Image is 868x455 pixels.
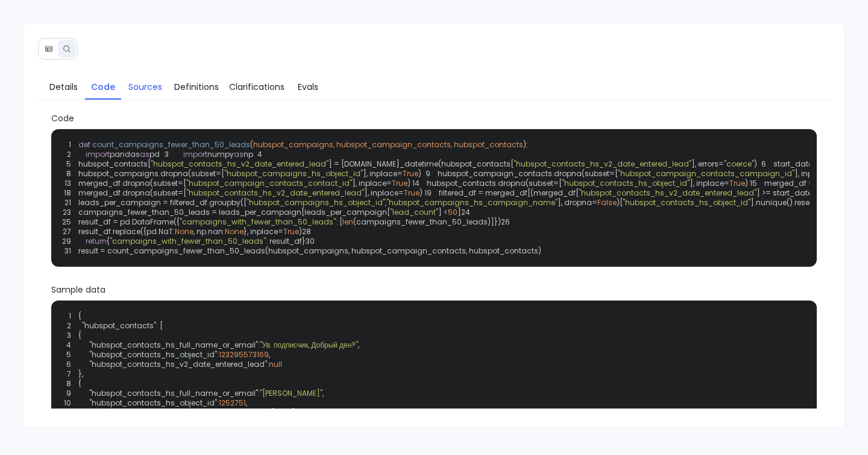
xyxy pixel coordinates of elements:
span: : [258,340,260,350]
span: Definitions [174,80,219,94]
span: , np.nan: [193,226,225,237]
span: "hubspot_contacts_hs_v2_date_entered_lead" [579,188,756,198]
span: len [342,217,353,227]
span: "hubspot_campaign_contacts_contact_id" [186,178,352,188]
span: Clarifications [229,80,285,94]
span: "hubspot_contacts_hs_full_name_or_email" [89,389,258,398]
span: def [78,139,90,150]
span: 24 [461,208,477,217]
span: "coerce" [724,159,754,169]
span: "hubspot_campaigns_hs_object_id" [247,197,385,208]
span: { [55,331,814,340]
span: merged_df.dropna(subset=[ [78,188,186,198]
span: count_campaigns_fewer_than_50_leads [92,139,250,150]
span: { [55,379,814,389]
span: "[DATE] 01:42:53" [269,408,329,418]
span: Details [49,80,78,94]
span: : [217,398,219,408]
span: Code [51,112,817,124]
span: leads_per_campaign = filtered_df.groupby([ [78,197,247,208]
span: 11 [55,408,78,418]
span: "hubspot_contacts_hs_full_name_or_email" [89,340,258,350]
span: as [140,149,149,159]
span: "hubspot_campaign_contacts_campaign_id" [618,168,794,179]
span: ( [250,139,253,150]
span: : [217,350,219,360]
span: ], errors= [691,159,724,169]
span: { [107,236,110,246]
span: 50 [448,207,458,217]
span: 123295573169 [219,350,269,360]
span: 29 [62,237,78,246]
span: 8 [62,169,78,179]
span: 31 [62,246,78,256]
span: { [78,311,81,321]
span: ], inplace= [352,178,392,188]
span: 4 [55,340,78,350]
span: )[ [617,197,623,208]
span: 1 [62,140,78,150]
span: ) [418,168,421,179]
span: import [183,149,207,159]
span: numpy [207,149,234,159]
span: True [404,188,420,198]
span: "hubspot_campaigns_hs_object_id" [224,168,363,179]
span: Evals [298,80,318,94]
span: hubspot_contacts.dropna(subset=[ [427,178,562,188]
span: 7 [55,369,78,379]
span: return [86,236,107,246]
span: hubspot_campaigns, hubspot_campaign_contacts, hubspot_contacts [253,139,523,150]
span: 4 [253,150,269,159]
span: filtered_df = merged_df[(merged_df[ [439,188,579,198]
span: as [234,149,244,159]
span: "hubspot_contacts" [82,321,156,331]
span: 3 [55,331,78,340]
span: null [269,360,282,369]
span: Sample data [51,284,817,296]
span: 15 [748,179,764,188]
span: 9 [421,169,438,179]
span: , [385,197,386,208]
span: : [ [336,217,342,227]
span: ) [745,178,748,188]
span: 10 [55,398,78,408]
span: , [358,340,359,350]
span: 3 [160,150,176,159]
span: "campaigns_with_fewer_than_50_leads" [180,217,336,227]
span: "hubspot_contacts_hs_object_id" [89,350,217,360]
span: False [597,197,617,208]
span: 28 [302,227,318,237]
span: result_df = pd.DataFrame({ [78,217,180,227]
span: ): [523,139,528,150]
span: 21 [62,198,78,208]
span: ) [299,226,302,237]
span: None [225,226,244,237]
span: True [392,178,407,188]
span: : [ [156,321,163,331]
span: , [322,389,324,398]
span: "hubspot_contacts_hs_v2_date_entered_lead" [89,360,267,369]
span: }, [55,369,814,379]
span: ], inplace= [690,178,729,188]
span: True [729,178,745,188]
span: (campaigns_fewer_than_50_leads)]}) [353,217,501,227]
span: 9 [55,389,78,398]
span: "lead_count" [390,207,438,217]
span: : [258,389,260,398]
span: hubspot_campaigns.dropna(subset=[ [78,168,224,179]
span: , [246,398,247,408]
span: : result_df} [266,236,306,246]
span: 27 [62,227,78,237]
span: 6 [757,159,773,169]
span: ] [458,207,461,217]
span: "Ув. подписчик, Добрый ден?" [260,340,359,350]
span: 25 [62,217,78,227]
span: None [175,226,193,237]
span: ) [407,178,410,188]
span: "hubspot_contacts_hs_v2_date_entered_lead" [89,408,267,418]
span: 5 [55,350,78,360]
span: "hubspot_contacts_hs_object_id" [89,398,217,408]
span: 2 [62,150,78,159]
span: ] = [DOMAIN_NAME]_datetime(hubspot_contacts[ [329,159,514,169]
span: merged_df.dropna(subset=[ [78,178,186,188]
